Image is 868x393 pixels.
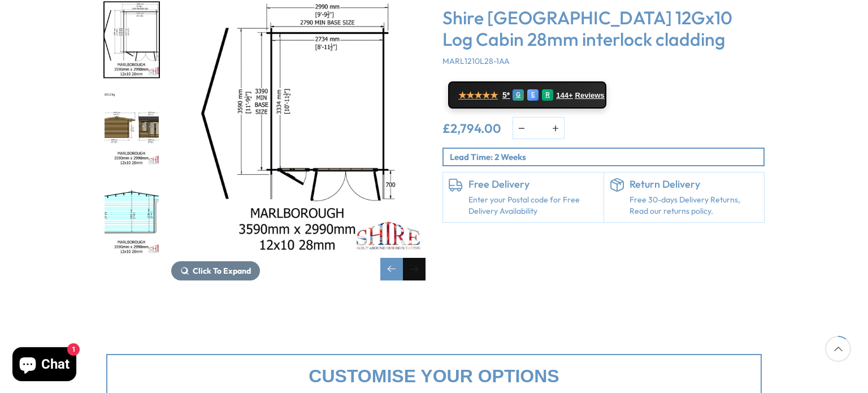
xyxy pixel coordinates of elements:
img: Shire Marlborough 12Gx10 Log Cabin 28mm interlock cladding - Best Shed [171,1,426,256]
button: Click To Expand [171,261,260,280]
div: 3 / 16 [103,90,160,167]
img: 12x10MarlboroughSTDELEVATIONSMMFT28mmTEMP_56476c18-d6f5-457f-ac15-447675c32051_200x200.jpg [105,91,159,166]
div: R [542,89,553,101]
ins: £2,794.00 [442,122,501,135]
div: G [513,89,524,101]
span: MARL1210L28-1AA [442,56,510,66]
p: Free 30-days Delivery Returns, Read our returns policy. [630,195,759,217]
h6: Free Delivery [468,178,598,191]
p: Lead Time: 2 Weeks [450,151,763,163]
img: 12x10MarlboroughINTERNALSMMFT28mmTEMP_b1fdb554-80b4-498a-8f3b-b9a7bb9bf9a8_200x200.jpg [105,179,159,254]
a: Enter your Postal code for Free Delivery Availability [468,195,598,217]
img: 12x10MarlboroughSTDFLOORPLANMMFT28mmTEMP_dcc92798-60a6-423a-957c-a89463604aa4_200x200.jpg [105,2,159,77]
a: ★★★★★ 5* G E R 144+ Reviews [448,81,606,109]
h6: Return Delivery [630,178,759,191]
span: ★★★★★ [458,90,498,101]
div: 4 / 16 [103,178,160,256]
span: Click To Expand [193,266,251,276]
inbox-online-store-chat: Shopify online store chat [9,347,80,384]
span: 144+ [556,91,572,100]
div: 2 / 16 [103,1,160,79]
div: 2 / 16 [171,1,426,280]
span: Reviews [575,91,605,100]
div: Previous slide [380,258,403,280]
h3: Shire [GEOGRAPHIC_DATA] 12Gx10 Log Cabin 28mm interlock cladding [442,7,765,50]
div: Next slide [403,258,426,280]
div: E [527,89,539,101]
